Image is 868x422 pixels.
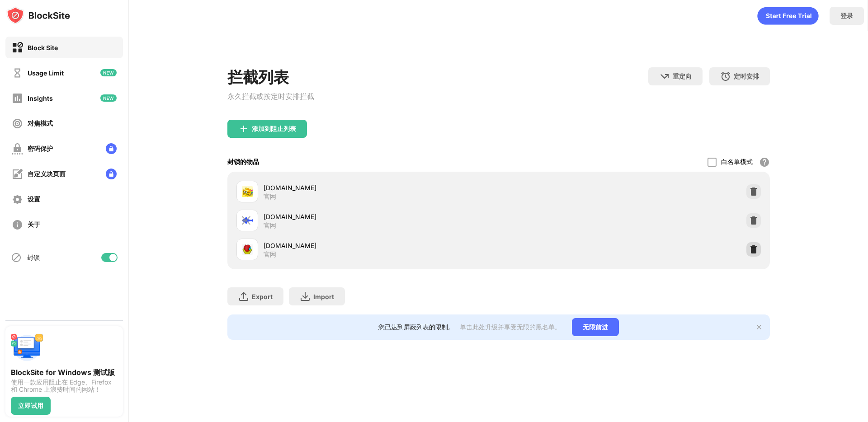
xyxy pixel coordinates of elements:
img: new-icon.svg [100,69,117,76]
div: [DOMAIN_NAME] [264,183,499,192]
img: x-button.svg [755,324,763,331]
img: focus-off.svg [12,118,23,129]
img: password-protection-off.svg [12,143,23,155]
div: 官网 [264,192,276,201]
div: 拦截列表 [227,67,314,88]
div: 官网 [264,221,276,230]
img: block-on.svg [12,42,23,53]
div: 单击此处升级并享受无限的黑名单。 [460,323,561,332]
div: Block Site [28,44,58,52]
div: Insights [28,94,53,102]
img: new-icon.svg [100,94,117,102]
div: 永久拦截或按定时安排拦截 [227,92,314,102]
div: 关于 [28,220,40,229]
img: lock-menu.svg [106,169,117,179]
div: 设置 [28,195,40,204]
div: Export [252,293,273,300]
div: [DOMAIN_NAME] [264,212,499,221]
img: blocking-icon.svg [11,252,22,263]
div: 对焦模式 [28,119,53,128]
div: 重定向 [673,72,692,81]
div: 白名单模式 [721,158,753,166]
img: insights-off.svg [12,93,23,104]
div: 添加到阻止列表 [252,125,296,132]
div: 您已达到屏蔽列表的限制。 [378,323,454,332]
img: settings-off.svg [12,194,23,205]
div: 封锁的物品 [227,158,259,166]
div: animation [757,7,819,25]
img: push-desktop.svg [11,332,43,364]
img: about-off.svg [12,219,23,230]
div: 使用一款应用阻止在 Edge、Firefox 和 Chrome 上浪费时间的网站！ [11,379,118,393]
div: Usage Limit [28,69,64,77]
img: favicons [242,244,253,255]
img: time-usage-off.svg [12,67,23,79]
div: 定时安排 [734,72,759,81]
img: lock-menu.svg [106,143,117,154]
img: favicons [242,215,253,226]
div: 立即试用 [18,402,43,409]
div: 无限前进 [572,318,619,336]
img: customize-block-page-off.svg [12,169,23,180]
div: Import [313,293,334,300]
div: 封锁 [27,253,40,262]
div: [DOMAIN_NAME] [264,241,499,250]
img: logo-blocksite.svg [6,6,70,24]
div: 密码保护 [28,145,53,153]
div: BlockSite for Windows 测试版 [11,368,118,377]
div: 官网 [264,250,276,258]
div: 自定义块页面 [28,170,66,178]
img: favicons [242,186,253,197]
div: 登录 [840,12,853,20]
